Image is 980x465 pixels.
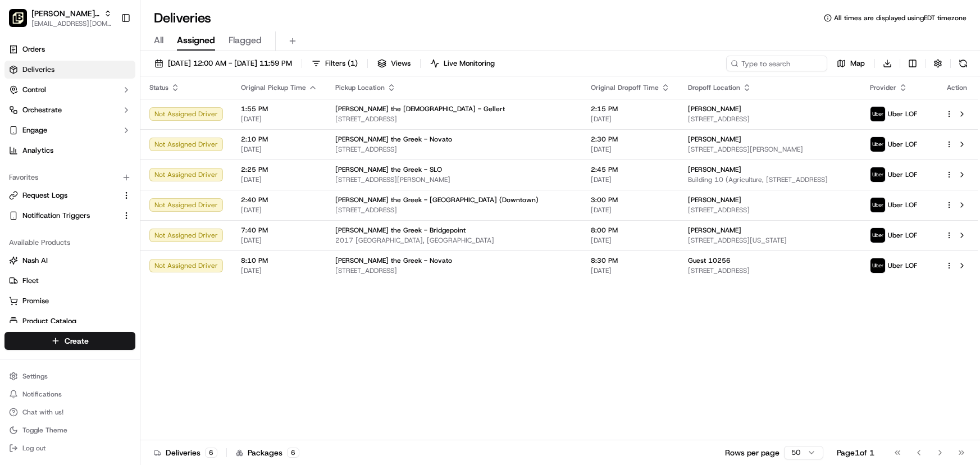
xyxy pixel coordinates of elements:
[22,211,90,221] span: Notification Triggers
[241,226,317,235] span: 7:40 PM
[348,58,358,69] span: ( 1 )
[241,256,317,265] span: 8:10 PM
[888,231,917,240] span: Uber LOF
[177,34,215,47] span: Assigned
[591,115,670,124] span: [DATE]
[688,145,852,154] span: [STREET_ADDRESS][PERSON_NAME]
[335,145,573,154] span: [STREET_ADDRESS]
[4,440,135,456] button: Log out
[4,101,135,119] button: Orchestrate
[22,85,46,95] span: Control
[22,256,48,266] span: Nash AI
[832,56,870,71] button: Map
[241,145,317,154] span: [DATE]
[444,58,495,69] span: Live Monitoring
[307,56,363,71] button: Filters(1)
[31,8,99,19] button: [PERSON_NAME] the Greek Parent Org
[335,226,466,235] span: [PERSON_NAME] the Greek - Bridgepoint
[22,408,63,417] span: Chat with us!
[688,135,741,144] span: [PERSON_NAME]
[4,272,135,290] button: Fleet
[335,104,505,113] span: [PERSON_NAME] the [DEMOGRAPHIC_DATA] - Gellert
[335,266,573,275] span: [STREET_ADDRESS]
[391,58,411,69] span: Views
[688,206,852,215] span: [STREET_ADDRESS]
[870,83,896,92] span: Provider
[870,167,885,182] img: uber-new-logo.jpeg
[335,236,573,245] span: 2017 [GEOGRAPHIC_DATA], [GEOGRAPHIC_DATA]
[4,81,135,99] button: Control
[9,211,117,221] a: Notification Triggers
[335,83,385,92] span: Pickup Location
[9,276,131,286] a: Fleet
[688,115,852,124] span: [STREET_ADDRESS]
[229,34,262,47] span: Flagged
[688,104,741,113] span: [PERSON_NAME]
[688,256,731,265] span: Guest 10256
[4,142,135,159] a: Analytics
[870,198,885,212] img: uber-new-logo.jpeg
[425,56,500,71] button: Live Monitoring
[591,104,670,113] span: 2:15 PM
[4,207,135,225] button: Notification Triggers
[888,261,917,270] span: Uber LOF
[154,9,211,27] h1: Deliveries
[4,422,135,438] button: Toggle Theme
[335,115,573,124] span: [STREET_ADDRESS]
[888,110,917,118] span: Uber LOF
[372,56,416,71] button: Views
[31,19,112,28] button: [EMAIL_ADDRESS][DOMAIN_NAME]
[888,200,917,209] span: Uber LOF
[65,335,89,347] span: Create
[888,170,917,179] span: Uber LOF
[591,145,670,154] span: [DATE]
[335,175,573,184] span: [STREET_ADDRESS][PERSON_NAME]
[154,447,217,458] div: Deliveries
[4,186,135,204] button: Request Logs
[335,135,452,144] span: [PERSON_NAME] the Greek - Novato
[591,266,670,275] span: [DATE]
[4,168,135,186] div: Favorites
[870,228,885,243] img: uber-new-logo.jpeg
[834,13,967,22] span: All times are displayed using EDT timezone
[9,316,131,326] a: Product Catalog
[4,4,116,31] button: Nick the Greek Parent Org[PERSON_NAME] the Greek Parent Org[EMAIL_ADDRESS][DOMAIN_NAME]
[22,65,54,75] span: Deliveries
[22,190,67,200] span: Request Logs
[149,56,297,71] button: [DATE] 12:00 AM - [DATE] 11:59 PM
[168,58,292,69] span: [DATE] 12:00 AM - [DATE] 11:59 PM
[22,276,39,286] span: Fleet
[335,195,539,204] span: [PERSON_NAME] the Greek - [GEOGRAPHIC_DATA] (Downtown)
[9,296,131,306] a: Promise
[870,258,885,273] img: uber-new-logo.jpeg
[241,83,306,92] span: Original Pickup Time
[4,61,135,79] a: Deliveries
[335,165,442,174] span: [PERSON_NAME] the Greek - SLO
[726,56,827,71] input: Type to search
[591,135,670,144] span: 2:30 PM
[888,140,917,149] span: Uber LOF
[4,292,135,310] button: Promise
[22,44,45,54] span: Orders
[22,372,48,381] span: Settings
[955,56,971,71] button: Refresh
[241,195,317,204] span: 2:40 PM
[4,312,135,330] button: Product Catalog
[4,404,135,420] button: Chat with us!
[22,105,62,115] span: Orchestrate
[688,195,741,204] span: [PERSON_NAME]
[9,9,27,27] img: Nick the Greek Parent Org
[22,426,67,435] span: Toggle Theme
[22,316,76,326] span: Product Catalog
[4,368,135,384] button: Settings
[154,34,163,47] span: All
[22,390,62,399] span: Notifications
[22,444,45,453] span: Log out
[870,107,885,121] img: uber-new-logo.jpeg
[4,386,135,402] button: Notifications
[591,226,670,235] span: 8:00 PM
[591,236,670,245] span: [DATE]
[688,266,852,275] span: [STREET_ADDRESS]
